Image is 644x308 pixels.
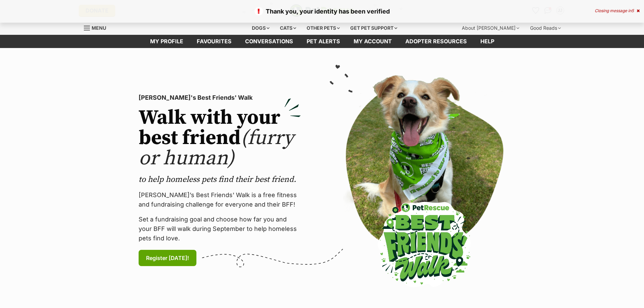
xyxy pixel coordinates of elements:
[92,25,106,31] span: Menu
[139,108,301,169] h2: Walk with your best friend
[146,254,189,262] span: Register [DATE]!
[139,215,301,243] p: Set a fundraising goal and choose how far you and your BFF will walk during September to help hom...
[143,35,190,48] a: My profile
[275,21,301,35] div: Cats
[302,21,344,35] div: Other pets
[139,190,301,209] p: [PERSON_NAME]’s Best Friends' Walk is a free fitness and fundraising challenge for everyone and t...
[345,21,402,35] div: Get pet support
[347,35,399,48] a: My account
[474,35,501,48] a: Help
[300,35,347,48] a: Pet alerts
[238,35,300,48] a: conversations
[84,21,111,33] a: Menu
[190,35,238,48] a: Favourites
[525,21,566,35] div: Good Reads
[139,250,196,266] a: Register [DATE]!
[139,93,301,102] p: [PERSON_NAME]'s Best Friends' Walk
[247,21,274,35] div: Dogs
[457,21,524,35] div: About [PERSON_NAME]
[139,174,301,185] p: to help homeless pets find their best friend.
[399,35,474,48] a: Adopter resources
[139,125,294,171] span: (furry or human)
